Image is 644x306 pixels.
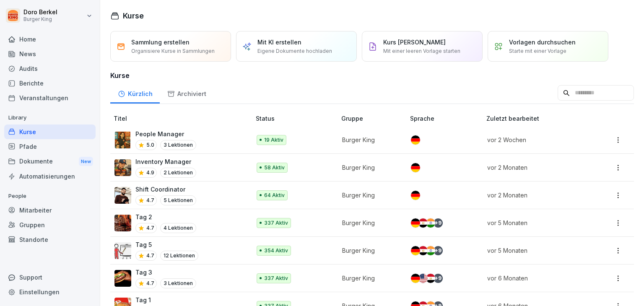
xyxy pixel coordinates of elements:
[4,232,96,247] a: Standorte
[411,218,420,228] img: de.svg
[135,157,196,166] p: Inventory Manager
[131,38,190,47] p: Sammlung erstellen
[383,38,446,47] p: Kurs [PERSON_NAME]
[4,111,96,124] p: Library
[79,157,93,166] div: New
[160,82,213,104] a: Archiviert
[146,280,154,287] p: 4.7
[114,270,131,287] img: cq6tslmxu1pybroki4wxmcwi.png
[426,218,435,228] img: in.svg
[418,218,428,228] img: eg.svg
[342,274,397,283] p: Burger King
[264,247,288,254] p: 354 Aktiv
[131,47,215,55] p: Organisiere Kurse in Sammlungen
[264,192,285,199] p: 64 Aktiv
[4,76,96,91] a: Berichte
[342,135,397,144] p: Burger King
[418,246,428,255] img: eg.svg
[160,223,196,233] p: 4 Lektionen
[114,187,131,204] img: q4kvd0p412g56irxfxn6tm8s.png
[146,141,154,149] p: 5.0
[123,10,144,21] h1: Kurse
[341,114,407,123] p: Gruppe
[342,246,397,255] p: Burger King
[487,191,586,200] p: vor 2 Monaten
[257,47,332,55] p: Eigene Dokumente hochladen
[411,191,420,200] img: de.svg
[426,246,435,255] img: in.svg
[383,47,460,55] p: Mit einer leeren Vorlage starten
[135,213,196,221] p: Tag 2
[114,242,131,259] img: vy1vuzxsdwx3e5y1d1ft51l0.png
[114,114,252,123] p: Titel
[411,246,420,255] img: de.svg
[4,270,96,285] div: Support
[135,296,196,304] p: Tag 1
[410,114,483,123] p: Sprache
[135,185,196,194] p: Shift Coordinator
[487,274,586,283] p: vor 6 Monaten
[4,189,96,203] p: People
[4,91,96,105] a: Veranstaltungen
[256,114,338,123] p: Status
[487,135,586,144] p: vor 2 Wochen
[110,70,634,80] h3: Kurse
[264,136,283,144] p: 19 Aktiv
[342,191,397,200] p: Burger King
[114,132,131,148] img: xc3x9m9uz5qfs93t7kmvoxs4.png
[487,246,586,255] p: vor 5 Monaten
[434,274,443,283] div: + 9
[434,246,443,255] div: + 9
[23,9,57,16] p: Doro Berkel
[509,47,566,55] p: Starte mit einer Vorlage
[434,218,443,228] div: + 9
[411,163,420,172] img: de.svg
[257,38,301,47] p: Mit KI erstellen
[4,124,96,139] div: Kurse
[426,274,435,283] img: eg.svg
[135,268,196,277] p: Tag 3
[4,285,96,299] a: Einstellungen
[4,139,96,154] a: Pfade
[4,154,96,169] a: DokumenteNew
[411,274,420,283] img: de.svg
[160,195,196,205] p: 5 Lektionen
[264,219,288,227] p: 337 Aktiv
[135,240,198,249] p: Tag 5
[4,218,96,232] a: Gruppen
[4,169,96,184] a: Automatisierungen
[509,38,576,47] p: Vorlagen durchsuchen
[411,135,420,145] img: de.svg
[146,224,154,232] p: 4.7
[160,168,196,178] p: 2 Lektionen
[160,278,196,288] p: 3 Lektionen
[4,154,96,169] div: Dokumente
[146,169,154,176] p: 4.9
[418,274,428,283] img: us.svg
[486,114,596,123] p: Zuletzt bearbeitet
[4,47,96,61] a: News
[114,215,131,231] img: hzkj8u8nkg09zk50ub0d0otk.png
[146,252,154,259] p: 4.7
[4,203,96,218] a: Mitarbeiter
[264,275,288,282] p: 337 Aktiv
[4,61,96,76] a: Audits
[4,32,96,47] a: Home
[110,82,160,104] a: Kürzlich
[114,159,131,176] img: o1h5p6rcnzw0lu1jns37xjxx.png
[160,140,196,150] p: 3 Lektionen
[342,163,397,172] p: Burger King
[342,218,397,227] p: Burger King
